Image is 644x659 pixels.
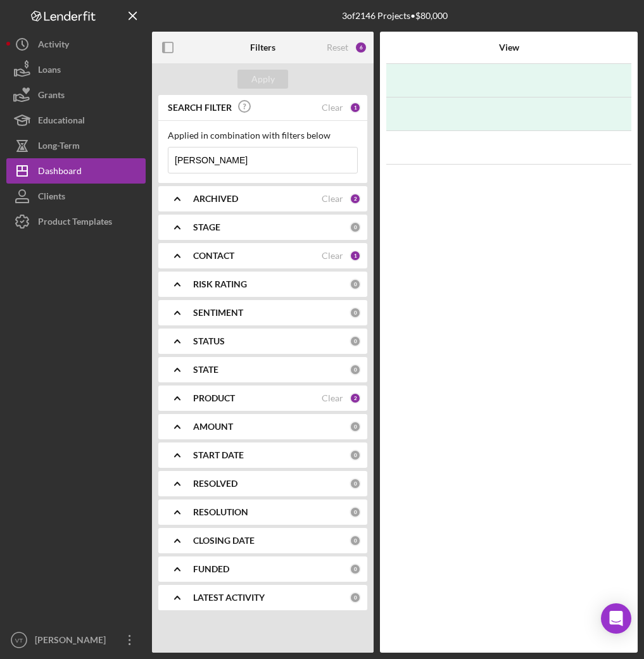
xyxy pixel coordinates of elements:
div: Clear [322,103,343,113]
b: SEARCH FILTER [168,103,232,113]
div: 0 [350,222,361,233]
b: CLOSING DATE [193,536,255,546]
div: 0 [350,336,361,347]
div: Applied in combination with filters below [168,130,358,141]
button: Activity [6,32,146,57]
button: Long-Term [6,133,146,158]
button: VT[PERSON_NAME] [6,627,146,653]
div: Loans [38,57,61,85]
b: START DATE [193,450,244,460]
div: Clients [38,184,65,212]
b: STATE [193,365,218,375]
b: PRODUCT [193,393,235,403]
b: RESOLVED [193,479,237,489]
div: 0 [350,279,361,290]
div: 0 [350,364,361,375]
button: Educational [6,108,146,133]
div: 6 [355,41,367,54]
div: 0 [350,592,361,603]
button: Clients [6,184,146,209]
div: Product Templates [38,209,112,237]
text: VT [15,637,23,644]
div: 3 of 2146 Projects • $80,000 [342,11,448,21]
div: Grants [38,82,65,111]
div: Educational [38,108,85,136]
b: RISK RATING [193,279,247,289]
button: Product Templates [6,209,146,234]
div: 0 [350,506,361,518]
b: CONTACT [193,251,234,261]
div: Reset [327,42,348,53]
div: [PERSON_NAME] [32,627,114,656]
div: 2 [350,193,361,204]
div: Dashboard [38,158,82,187]
div: Open Intercom Messenger [601,603,631,634]
b: LATEST ACTIVITY [193,593,265,603]
div: 2 [350,392,361,404]
div: Clear [322,393,343,403]
b: STAGE [193,222,220,232]
button: Dashboard [6,158,146,184]
b: STATUS [193,336,225,346]
button: Apply [237,70,288,89]
div: Clear [322,251,343,261]
b: ARCHIVED [193,194,238,204]
div: Clear [322,194,343,204]
div: 0 [350,535,361,546]
div: Long-Term [38,133,80,161]
div: 1 [350,102,361,113]
div: Activity [38,32,69,60]
b: FUNDED [193,564,229,574]
b: RESOLUTION [193,507,248,517]
div: 1 [350,250,361,261]
div: 0 [350,421,361,432]
b: AMOUNT [193,422,233,432]
div: 0 [350,449,361,461]
b: Filters [250,42,275,53]
div: View [401,42,617,53]
button: Grants [6,82,146,108]
div: 0 [350,563,361,575]
b: SENTIMENT [193,308,243,318]
div: 0 [350,478,361,489]
button: Loans [6,57,146,82]
div: Apply [251,70,275,89]
div: 0 [350,307,361,318]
